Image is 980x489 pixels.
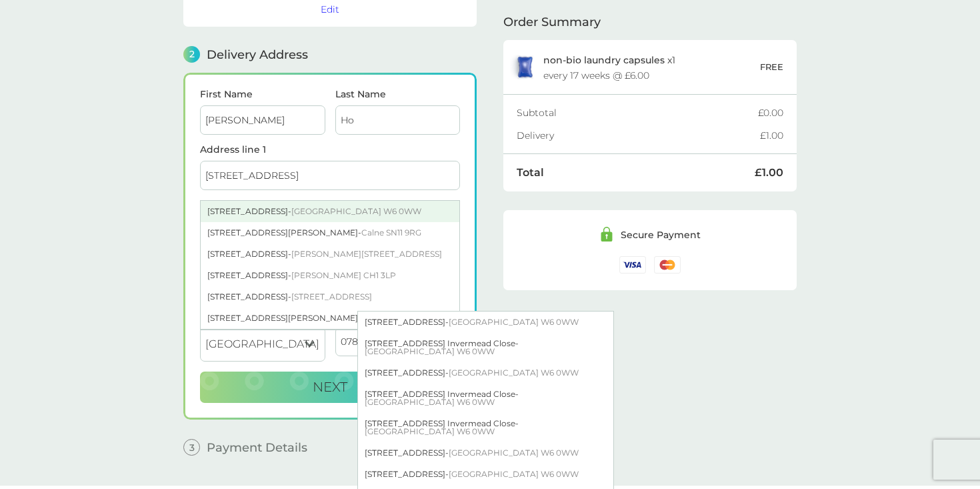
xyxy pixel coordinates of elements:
div: [STREET_ADDRESS] - [358,464,613,485]
span: [GEOGRAPHIC_DATA] W6 0WW [365,426,495,436]
span: [STREET_ADDRESS] [291,292,372,302]
div: [STREET_ADDRESS] Invermead Close - [358,384,613,413]
div: Delivery [517,131,760,140]
span: 2 [183,46,200,63]
label: Address line 1 [200,145,460,154]
div: [STREET_ADDRESS] - [358,362,613,384]
div: [STREET_ADDRESS] - [201,286,459,308]
span: [GEOGRAPHIC_DATA] W6 0WW [365,346,495,356]
span: Next [313,379,347,395]
button: Edit [321,3,339,15]
span: 3 [183,439,200,456]
span: [PERSON_NAME] CH1 3LP [291,270,396,280]
div: every 17 weeks @ £6.00 [543,71,649,80]
div: [STREET_ADDRESS] Invermead Close - [358,413,613,442]
span: [PERSON_NAME][STREET_ADDRESS] [291,249,442,259]
img: /assets/icons/cards/mastercard.svg [654,256,681,273]
div: [STREET_ADDRESS] Invermead Close - [358,333,613,362]
p: FREE [760,60,783,74]
div: Total [517,167,755,178]
span: [GEOGRAPHIC_DATA] W6 0WW [291,206,421,216]
span: [GEOGRAPHIC_DATA] W6 0WW [449,469,579,479]
div: £0.00 [758,108,783,117]
span: Payment Details [207,442,307,454]
div: [STREET_ADDRESS] - [201,243,459,265]
span: Delivery Address [207,49,308,61]
label: First Name [200,89,325,99]
span: [GEOGRAPHIC_DATA] W6 0WW [449,317,579,327]
div: [STREET_ADDRESS][PERSON_NAME] - [201,308,459,329]
div: [STREET_ADDRESS] - [201,265,459,286]
div: £1.00 [760,131,783,140]
div: [STREET_ADDRESS] - [201,201,459,222]
div: Secure Payment [621,230,701,239]
span: Calne SN11 9RG [361,227,421,237]
div: [STREET_ADDRESS] - [358,312,613,333]
label: Last Name [335,89,461,99]
div: [STREET_ADDRESS][PERSON_NAME] - [201,222,459,243]
span: [GEOGRAPHIC_DATA] W6 0WW [365,397,495,407]
div: [STREET_ADDRESS] - [358,442,613,464]
span: Order Summary [503,16,601,28]
span: non-bio laundry capsules [543,54,665,66]
button: Next [200,372,460,404]
div: £1.00 [755,167,783,178]
span: [GEOGRAPHIC_DATA] W6 0WW [449,448,579,458]
span: [GEOGRAPHIC_DATA] W6 0WW [449,368,579,378]
img: /assets/icons/cards/visa.svg [619,256,646,273]
div: Subtotal [517,108,758,117]
p: x 1 [543,55,675,65]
